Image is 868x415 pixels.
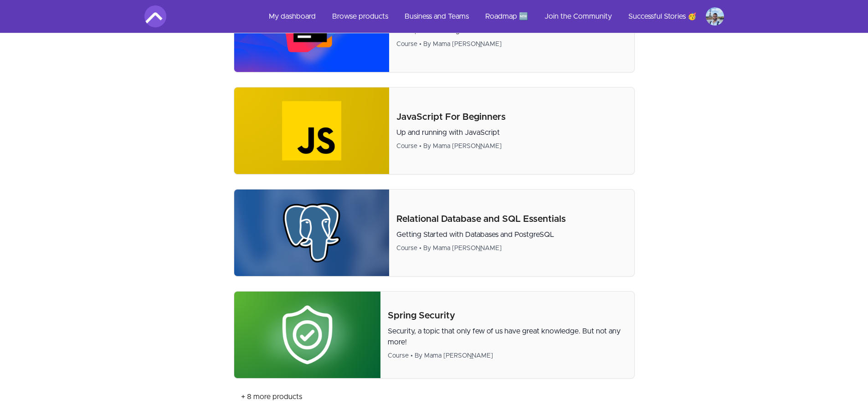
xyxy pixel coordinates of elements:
p: Security, a topic that only few of us have great knowledge. But not any more! [388,326,627,348]
img: Product image for Relational Database and SQL Essentials [234,190,390,276]
a: Roadmap 🆕 [478,5,535,27]
img: Product image for JavaScript For Beginners [234,87,390,174]
p: JavaScript For Beginners [396,111,627,123]
div: Course • By Mama [PERSON_NAME] [396,142,627,151]
a: Browse products [325,5,395,27]
p: Up and running with JavaScript [396,127,627,138]
a: Business and Teams [397,5,476,27]
nav: Main [262,5,724,27]
div: Course • By Mama [PERSON_NAME] [396,40,627,49]
a: Successful Stories 🥳 [621,5,704,27]
a: + 8 more products [234,386,309,408]
a: Product image for JavaScript For BeginnersJavaScript For BeginnersUp and running with JavaScriptC... [234,87,635,174]
a: Product image for Relational Database and SQL EssentialsRelational Database and SQL EssentialsGet... [234,189,635,277]
a: Join the Community [537,5,619,27]
div: Course • By Mama [PERSON_NAME] [396,244,627,253]
p: Getting Started with Databases and PostgreSQL [396,229,627,240]
img: Product image for Spring Security [234,292,380,378]
div: Course • By Mama [PERSON_NAME] [388,351,627,360]
a: Product image for Spring SecuritySpring SecuritySecurity, a topic that only few of us have great ... [234,291,635,379]
p: Relational Database and SQL Essentials [396,213,627,225]
img: Amigoscode logo [144,5,166,27]
img: Profile image for Javier de Tena [706,7,724,26]
p: Spring Security [388,309,627,322]
a: My dashboard [262,5,323,27]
